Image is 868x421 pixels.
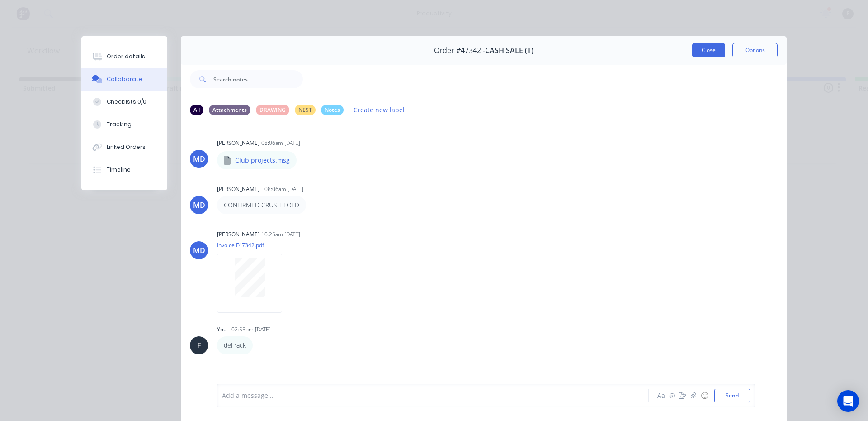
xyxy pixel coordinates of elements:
div: Order details [107,53,145,61]
div: Attachments [209,105,250,115]
div: Linked Orders [107,143,146,151]
button: Order details [81,45,167,68]
button: Collaborate [81,68,167,91]
div: Checklists 0/0 [107,98,146,106]
div: You [217,325,226,334]
button: Tracking [81,113,167,136]
button: @ [666,390,677,401]
p: Club projects.msg [235,156,290,165]
div: All [190,105,203,115]
div: F [197,340,201,351]
div: 10:25am [DATE] [261,230,300,239]
button: ☺ [699,390,710,401]
div: MD [193,245,205,256]
div: MD [193,153,205,164]
button: Aa [656,390,666,401]
span: CASH SALE (T) [485,46,533,55]
p: del rack [224,341,246,350]
div: [PERSON_NAME] [217,230,259,239]
div: [PERSON_NAME] [217,139,259,147]
p: Invoice F47342.pdf [217,241,291,249]
div: 08:06am [DATE] [261,139,300,147]
div: - 08:06am [DATE] [261,185,303,193]
button: Timeline [81,158,167,181]
span: Order #47342 - [434,46,485,55]
div: [PERSON_NAME] [217,185,259,193]
div: Notes [321,105,344,115]
input: Search notes... [213,70,303,88]
button: Send [714,389,750,402]
div: - 02:55pm [DATE] [228,325,271,334]
div: Tracking [107,120,132,129]
p: CONFIRMED CRUSH FOLD [224,201,299,210]
button: Linked Orders [81,136,167,158]
button: Close [692,43,725,57]
div: Collaborate [107,75,142,83]
button: Checklists 0/0 [81,91,167,113]
div: DRAWING [256,105,289,115]
button: Options [732,43,778,57]
div: MD [193,200,205,210]
div: NEST [295,105,316,115]
div: Open Intercom Messenger [837,390,859,412]
button: Create new label [349,104,410,116]
div: Timeline [107,166,131,174]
